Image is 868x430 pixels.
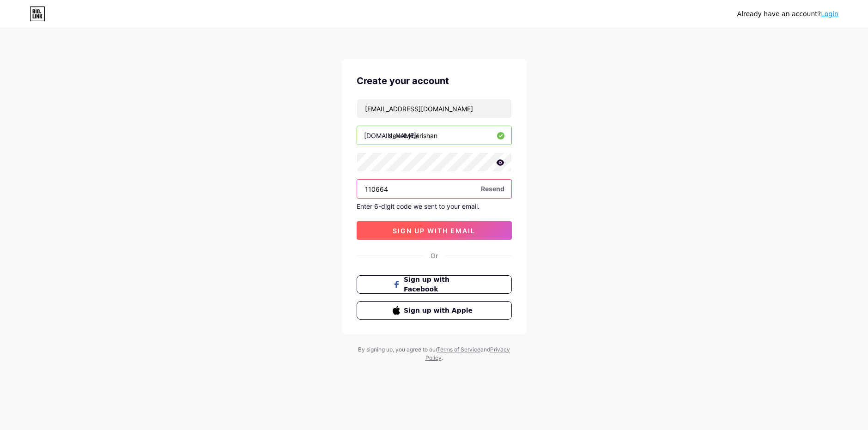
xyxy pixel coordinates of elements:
[357,74,512,88] div: Create your account
[431,251,438,260] div: Or
[481,184,504,194] span: Resend
[357,221,512,240] button: sign up with email
[821,10,838,18] a: Login
[404,275,475,294] span: Sign up with Facebook
[357,180,511,198] input: Paste login code
[357,275,512,294] button: Sign up with Facebook
[437,346,480,353] a: Terms of Service
[364,131,419,140] div: [DOMAIN_NAME]/
[404,306,475,315] span: Sign up with Apple
[393,227,475,235] span: sign up with email
[357,301,512,320] button: Sign up with Apple
[357,202,512,210] div: Enter 6-digit code we sent to your email.
[357,126,511,145] input: username
[357,99,511,118] input: Email
[737,9,838,19] div: Already have an account?
[356,345,513,362] div: By signing up, you agree to our and .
